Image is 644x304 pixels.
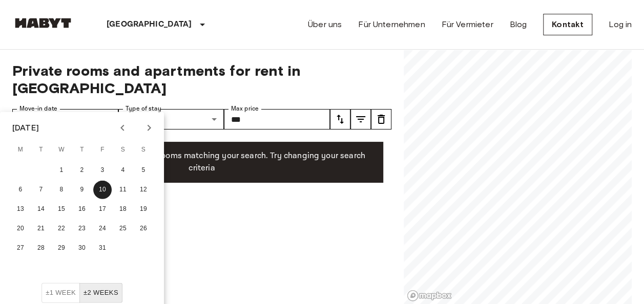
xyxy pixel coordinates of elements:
button: 2 [73,161,91,180]
span: Private rooms and apartments for rent in [GEOGRAPHIC_DATA] [12,62,391,97]
button: tune [371,109,391,129]
button: 24 [93,220,112,238]
button: 31 [93,239,112,257]
button: Previous month [114,119,131,137]
button: 15 [52,200,71,219]
a: Log in [609,18,632,31]
button: 4 [114,161,132,180]
button: 25 [114,220,132,238]
button: tune [330,109,350,129]
button: 28 [32,239,50,257]
label: Move-in date [19,104,57,113]
button: 12 [134,181,153,199]
button: 27 [11,239,30,257]
button: 18 [114,200,132,219]
span: Wednesday [52,140,71,160]
button: 6 [11,181,30,199]
button: 11 [114,181,132,199]
button: 9 [73,181,91,199]
button: 10 [93,181,112,199]
button: ±1 week [41,283,80,303]
a: Für Unternehmen [358,18,425,31]
a: Kontakt [543,14,592,35]
span: Sunday [134,140,153,160]
button: 29 [52,239,71,257]
button: 8 [52,181,71,199]
a: Blog [509,18,527,31]
button: ±2 weeks [79,283,122,303]
button: 21 [32,220,50,238]
p: [GEOGRAPHIC_DATA] [107,18,192,31]
span: Thursday [73,140,91,160]
span: Monday [11,140,30,160]
button: 14 [32,200,50,219]
button: 13 [11,200,30,219]
a: Für Vermieter [441,18,493,31]
label: Type of stay [126,104,161,113]
div: Move In Flexibility [41,283,122,303]
p: Unfortunately there are no free rooms matching your search. Try changing your search criteria [29,150,375,175]
button: 17 [93,200,112,219]
button: 3 [93,161,112,180]
label: Max price [231,104,259,113]
button: 16 [73,200,91,219]
button: 30 [73,239,91,257]
button: 23 [73,220,91,238]
button: Next month [140,119,158,137]
button: tune [350,109,371,129]
div: [DATE] [12,122,39,134]
span: Friday [93,140,112,160]
img: Habyt [12,18,74,28]
button: 26 [134,220,153,238]
button: 22 [52,220,71,238]
div: Mutliple [118,109,224,129]
span: Tuesday [32,140,50,160]
span: Saturday [114,140,132,160]
button: 19 [134,200,153,219]
button: 1 [52,161,71,180]
a: Über uns [308,18,342,31]
a: Mapbox logo [407,290,452,301]
button: 7 [32,181,50,199]
button: 20 [11,220,30,238]
button: 5 [134,161,153,180]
